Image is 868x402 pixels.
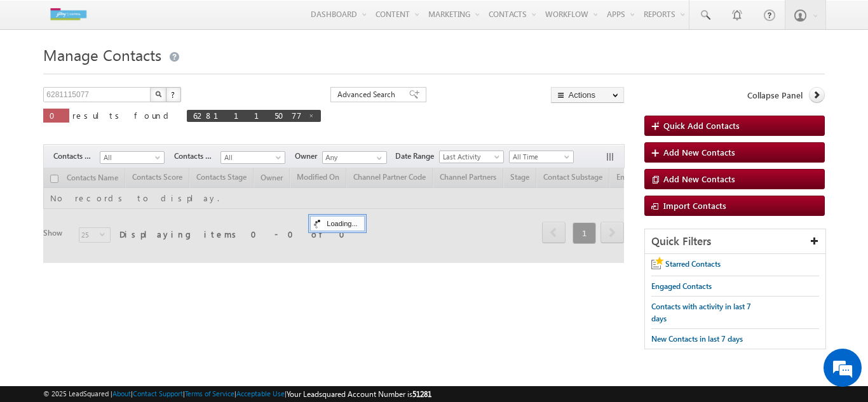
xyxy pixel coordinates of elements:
a: About [112,389,131,398]
span: Contacts with activity in last 7 days [651,302,751,323]
span: Collapse Panel [747,90,803,101]
span: All [100,152,161,163]
span: Your Leadsquared Account Number is [287,389,431,399]
span: Add New Contacts [663,173,735,184]
span: Add New Contacts [663,147,735,157]
span: Owner [295,151,322,162]
span: Engaged Contacts [651,281,712,291]
span: Last Activity [440,151,500,163]
span: Date Range [395,151,439,162]
span: Contacts Source [174,151,220,162]
div: Quick Filters [645,229,825,254]
span: 0 [50,110,63,121]
span: ? [171,89,177,100]
a: Last Activity [439,151,504,163]
a: All Time [509,151,574,163]
img: Search [155,91,161,97]
span: New Contacts in last 7 days [651,334,743,344]
span: Import Contacts [663,200,726,211]
a: Contact Support [133,389,183,398]
button: Actions [551,87,624,103]
span: All Time [510,151,570,163]
img: Custom Logo [43,3,93,25]
input: Type to Search [322,151,387,164]
a: All [220,151,285,164]
a: All [100,151,165,164]
a: Terms of Service [185,389,234,398]
span: Manage Contacts [43,44,161,65]
span: All [221,152,281,163]
span: Starred Contacts [665,259,721,269]
a: Acceptable Use [236,389,285,398]
button: ? [166,87,181,102]
span: results found [72,110,173,121]
a: Show All Items [370,152,386,164]
span: Quick Add Contacts [663,120,740,131]
span: Advanced Search [337,89,399,100]
span: 6281115077 [193,110,302,121]
div: Loading... [310,216,364,231]
span: Contacts Stage [53,151,100,162]
span: © 2025 LeadSquared | | | | | [43,388,431,400]
span: 51281 [412,389,431,399]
